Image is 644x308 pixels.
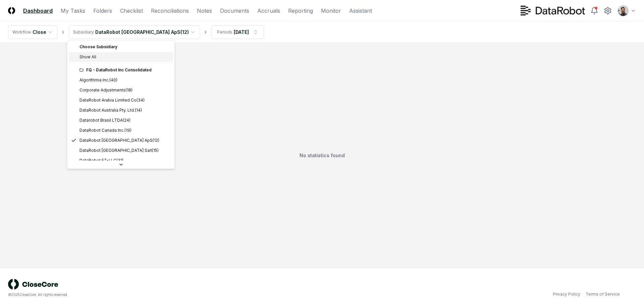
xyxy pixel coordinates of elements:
[109,77,117,83] div: ( 40 )
[79,147,159,153] div: DataRobot [GEOGRAPHIC_DATA] Sarl
[79,67,170,73] div: FQ - DataRobot Inc Consolidated
[153,137,159,143] div: ( 12 )
[152,147,159,153] div: ( 15 )
[79,117,130,123] div: Datarobot Brasil LTDA
[79,77,117,83] div: Algorithmia Inc.
[69,42,173,52] div: Choose Subsidiary
[137,97,145,103] div: ( 34 )
[79,158,123,164] div: DataRobot FZ-LLC
[135,107,142,113] div: ( 14 )
[124,127,131,133] div: ( 19 )
[79,107,142,113] div: DataRobot Australia Pty. Ltd.
[79,127,131,133] div: DataRobot Canada Inc.
[116,158,123,164] div: ( 31 )
[123,117,130,123] div: ( 24 )
[125,87,132,93] div: ( 18 )
[79,87,132,93] div: Corporate Adjustments
[79,54,96,60] span: Show All
[79,137,159,143] div: DataRobot [GEOGRAPHIC_DATA] ApS
[79,97,145,103] div: DataRobot Arabia Limited Co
